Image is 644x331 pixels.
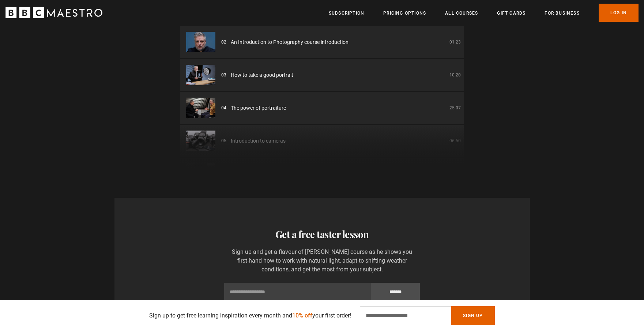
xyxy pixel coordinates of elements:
[545,10,579,17] a: For business
[449,39,461,45] p: 01:23
[451,306,494,325] button: Sign Up
[221,72,226,78] p: 03
[120,227,524,242] h3: Get a free taster lesson
[221,105,226,111] p: 04
[599,4,639,22] a: Log In
[221,39,226,45] p: 02
[449,105,461,111] p: 25:07
[292,312,312,319] span: 10% off
[231,38,349,46] span: An Introduction to Photography course introduction
[329,10,364,17] a: Subscription
[231,104,286,112] span: The power of portraiture
[449,72,461,78] p: 10:20
[224,248,420,274] p: Sign up and get a flavour of [PERSON_NAME] course as he shows you first-hand how to work with nat...
[329,4,639,22] nav: Primary
[497,10,526,17] a: Gift Cards
[149,311,351,320] p: Sign up to get free learning inspiration every month and your first order!
[5,7,102,18] svg: BBC Maestro
[231,71,293,79] span: How to take a good portrait
[445,10,478,17] a: All Courses
[383,10,426,17] a: Pricing Options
